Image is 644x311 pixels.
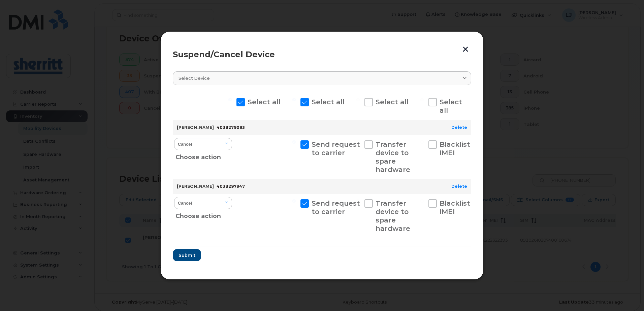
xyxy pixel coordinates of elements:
div: Suspend/Cancel Device [173,50,471,59]
div: Choose action [175,149,232,162]
span: Submit [179,252,195,258]
a: Delete [451,184,467,189]
input: Transfer device to spare hardware [356,199,360,203]
span: Transfer device to spare hardware [376,199,410,233]
span: 4038297947 [217,184,245,189]
span: Send request to carrier [312,140,360,157]
span: Select all [312,98,345,106]
input: Select all [228,98,232,101]
input: Blacklist IMEI [420,199,424,203]
button: Submit [173,249,201,261]
input: Transfer device to spare hardware [356,140,360,144]
a: Select device [173,71,471,85]
span: Send request to carrier [312,199,360,216]
div: Choose action [175,208,232,221]
span: Select all [248,98,281,106]
span: Blacklist IMEI [440,199,470,216]
span: Blacklist IMEI [440,140,470,157]
span: Transfer device to spare hardware [376,140,410,174]
span: Select device [179,75,210,81]
input: Send request to carrier [292,199,296,203]
span: 4038279093 [217,125,245,130]
strong: [PERSON_NAME] [177,184,214,189]
input: Select all [292,98,296,101]
a: Delete [451,125,467,130]
span: Select all [440,98,462,114]
input: Select all [420,98,424,101]
input: Send request to carrier [292,140,296,144]
input: Blacklist IMEI [420,140,424,144]
span: Select all [376,98,409,106]
strong: [PERSON_NAME] [177,125,214,130]
input: Select all [356,98,360,101]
